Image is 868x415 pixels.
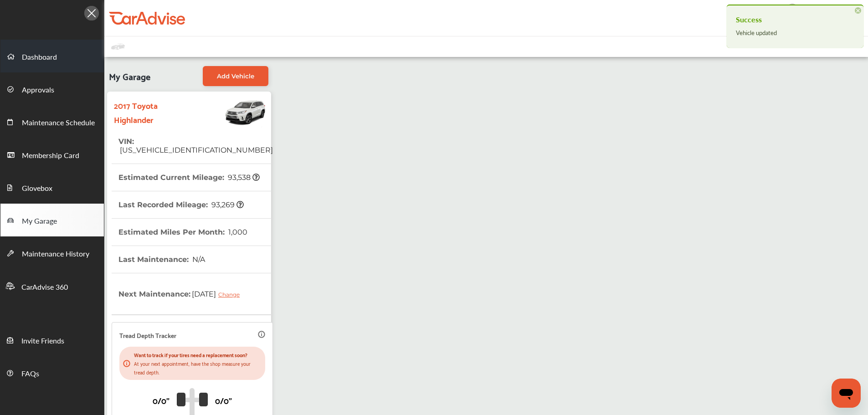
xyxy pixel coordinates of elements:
[111,41,125,52] img: placeholder_car.fcab19be.svg
[0,171,104,204] a: Glovebox
[0,138,104,171] a: Membership Card
[22,84,54,96] span: Approvals
[832,379,861,408] iframe: Button to launch messaging window
[114,98,195,126] strong: 2017 Toyota Highlander
[109,66,150,86] span: My Garage
[134,359,262,376] p: At your next appointment, have the shop measure your tread depth.
[22,51,57,63] span: Dashboard
[119,330,176,340] p: Tread Depth Tracker
[84,6,99,20] img: Icon.5fd9dcc7.svg
[134,350,262,359] p: Want to track if your tires need a replacement soon?
[21,368,39,380] span: FAQs
[22,117,95,129] span: Maintenance Schedule
[118,246,205,273] th: Last Maintenance :
[217,72,254,80] span: Add Vehicle
[210,200,244,209] span: 93,269
[118,164,260,191] th: Estimated Current Mileage :
[195,96,267,128] img: Vehicle
[0,204,104,236] a: My Garage
[22,215,57,227] span: My Garage
[855,7,861,14] span: ×
[226,173,260,182] span: 93,538
[203,66,268,86] a: Add Vehicle
[215,393,232,407] p: 0/0"
[153,393,169,407] p: 0/0"
[190,282,247,305] span: [DATE]
[118,191,244,218] th: Last Recorded Mileage :
[0,40,104,72] a: Dashboard
[0,105,104,138] a: Maintenance Schedule
[0,72,104,105] a: Approvals
[118,273,247,314] th: Next Maintenance :
[22,248,89,260] span: Maintenance History
[21,282,68,293] span: CarAdvise 360
[736,12,854,27] h4: Success
[118,128,273,164] th: VIN :
[0,236,104,269] a: Maintenance History
[218,291,244,298] div: Change
[191,255,205,264] span: N/A
[118,146,273,154] span: [US_VEHICLE_IDENTIFICATION_NUMBER]
[21,335,64,347] span: Invite Friends
[118,219,247,246] th: Estimated Miles Per Month :
[22,150,79,162] span: Membership Card
[736,27,854,39] div: Vehicle updated
[227,228,247,236] span: 1,000
[22,183,52,195] span: Glovebox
